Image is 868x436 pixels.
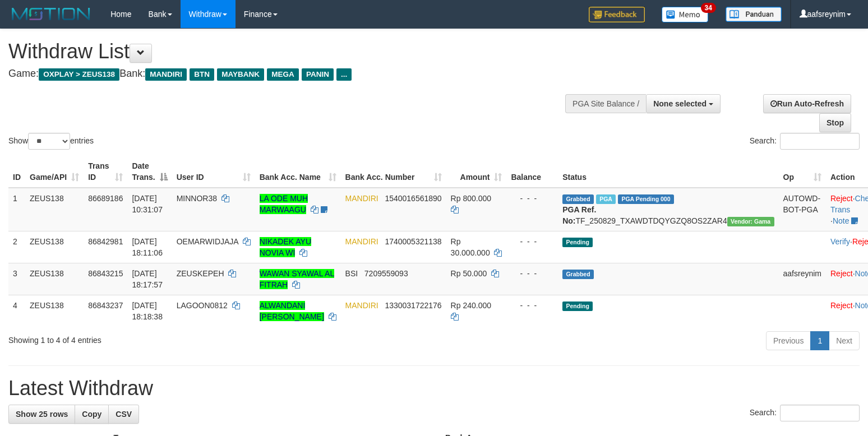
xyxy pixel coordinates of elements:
[596,194,616,204] span: Marked by aafkaynarin
[88,237,123,246] span: 86842981
[511,300,553,311] div: - - -
[562,194,594,204] span: Grabbed
[145,68,187,81] span: MANDIRI
[562,302,593,311] span: Pending
[8,68,567,80] h4: Game: Bank:
[727,217,774,226] span: Vendor URL: https://trx31.1velocity.biz
[345,237,378,246] span: MANDIRI
[8,231,25,263] td: 2
[84,156,127,188] th: Trans ID: activate to sort column ascending
[260,194,308,214] a: LA ODE MUH MARWAAGU
[750,133,860,150] label: Search:
[780,405,860,421] input: Search:
[779,156,826,188] th: Op: activate to sort column ascending
[341,156,446,188] th: Bank Acc. Number: activate to sort column ascending
[779,188,826,231] td: AUTOWD-BOT-PGA
[16,410,68,419] span: Show 25 rows
[763,94,851,113] a: Run Auto-Refresh
[88,194,123,203] span: 86689186
[177,194,217,203] span: MINNOR38
[25,263,84,295] td: ZEUS138
[8,40,567,63] h1: Withdraw List
[132,194,163,214] span: [DATE] 10:31:07
[172,156,255,188] th: User ID: activate to sort column ascending
[116,410,132,419] span: CSV
[177,301,228,310] span: LAGOON0812
[39,68,119,81] span: OXPLAY > ZEUS138
[830,237,850,246] a: Verify
[726,7,782,22] img: panduan.png
[8,377,860,400] h1: Latest Withdraw
[451,194,491,203] span: Rp 800.000
[562,238,593,247] span: Pending
[132,237,163,257] span: [DATE] 18:11:06
[88,301,123,310] span: 86843237
[589,7,645,22] img: Feedback.jpg
[779,263,826,295] td: aafsreynim
[28,133,70,150] select: Showentries
[385,237,441,246] span: Copy 1740005321138 to clipboard
[260,237,311,257] a: NIKADEK AYU NOVIA WI
[511,268,553,279] div: - - -
[618,194,674,204] span: PGA Pending
[446,156,507,188] th: Amount: activate to sort column ascending
[385,194,441,203] span: Copy 1540016561890 to clipboard
[653,99,707,108] span: None selected
[88,269,123,278] span: 86843215
[562,205,596,225] b: PGA Ref. No:
[364,269,408,278] span: Copy 7209559093 to clipboard
[25,188,84,231] td: ZEUS138
[8,156,25,188] th: ID
[127,156,172,188] th: Date Trans.: activate to sort column descending
[830,194,853,203] a: Reject
[451,301,491,310] span: Rp 240.000
[302,68,334,81] span: PANIN
[385,301,441,310] span: Copy 1330031722176 to clipboard
[511,193,553,204] div: - - -
[8,330,353,346] div: Showing 1 to 4 of 4 entries
[336,68,352,81] span: ...
[260,269,335,289] a: WAWAN SYAWAL AL FITRAH
[8,263,25,295] td: 3
[8,133,94,150] label: Show entries
[829,331,860,350] a: Next
[177,237,238,246] span: OEMARWIDJAJA
[565,94,646,113] div: PGA Site Balance /
[345,301,378,310] span: MANDIRI
[833,216,849,225] a: Note
[766,331,811,350] a: Previous
[190,68,214,81] span: BTN
[25,231,84,263] td: ZEUS138
[217,68,264,81] span: MAYBANK
[8,6,94,22] img: MOTION_logo.png
[451,269,487,278] span: Rp 50.000
[451,237,490,257] span: Rp 30.000.000
[780,133,860,150] input: Search:
[345,269,358,278] span: BSI
[8,295,25,327] td: 4
[25,295,84,327] td: ZEUS138
[558,156,778,188] th: Status
[25,156,84,188] th: Game/API: activate to sort column ascending
[260,301,324,321] a: ALWANDANI [PERSON_NAME]
[8,405,75,424] a: Show 25 rows
[830,301,853,310] a: Reject
[255,156,341,188] th: Bank Acc. Name: activate to sort column ascending
[267,68,299,81] span: MEGA
[701,3,716,13] span: 34
[108,405,139,424] a: CSV
[345,194,378,203] span: MANDIRI
[506,156,558,188] th: Balance
[511,236,553,247] div: - - -
[75,405,109,424] a: Copy
[177,269,224,278] span: ZEUSKEPEH
[810,331,829,350] a: 1
[132,301,163,321] span: [DATE] 18:18:38
[646,94,721,113] button: None selected
[819,113,851,132] a: Stop
[558,188,778,231] td: TF_250829_TXAWDTDQYGZQ8OS2ZAR4
[562,270,594,279] span: Grabbed
[8,188,25,231] td: 1
[750,405,860,421] label: Search:
[830,269,853,278] a: Reject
